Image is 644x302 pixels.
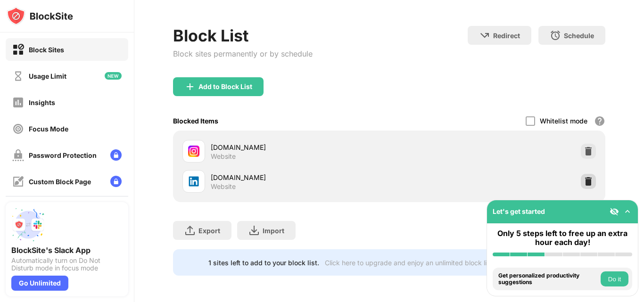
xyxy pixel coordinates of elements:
[12,70,24,82] img: time-usage-off.svg
[29,178,91,186] div: Custom Block Page
[188,176,199,187] img: favicons
[29,151,97,159] div: Password Protection
[12,97,24,108] img: insights-off.svg
[29,46,64,54] div: Block Sites
[263,227,284,235] div: Import
[11,208,45,242] img: push-slack.svg
[105,72,122,80] img: new-icon.svg
[11,257,123,272] div: Automatically turn on Do Not Disturb mode in focus mode
[12,44,24,56] img: block-on.svg
[493,229,632,247] div: Only 5 steps left to free up an extra hour each day!
[211,172,389,182] div: [DOMAIN_NAME]
[493,32,520,40] div: Redirect
[601,271,628,286] button: Do it
[493,207,545,215] div: Let's get started
[498,272,598,286] div: Get personalized productivity suggestions
[29,98,55,106] div: Insights
[7,7,73,25] img: logo-blocksite.svg
[173,117,218,125] div: Blocked Items
[198,227,220,235] div: Export
[540,117,587,125] div: Whitelist mode
[198,83,252,90] div: Add to Block List
[29,125,68,133] div: Focus Mode
[173,26,313,45] div: Block List
[211,182,236,191] div: Website
[12,123,24,135] img: focus-off.svg
[11,276,68,291] div: Go Unlimited
[188,146,199,157] img: favicons
[208,259,319,267] div: 1 sites left to add to your block list.
[110,149,122,161] img: lock-menu.svg
[173,49,313,58] div: Block sites permanently or by schedule
[29,72,66,80] div: Usage Limit
[12,176,24,188] img: customize-block-page-off.svg
[610,207,619,216] img: eye-not-visible.svg
[564,32,594,40] div: Schedule
[211,152,236,161] div: Website
[11,245,123,255] div: BlockSite's Slack App
[110,176,122,187] img: lock-menu.svg
[211,142,389,152] div: [DOMAIN_NAME]
[12,149,24,161] img: password-protection-off.svg
[325,259,494,267] div: Click here to upgrade and enjoy an unlimited block list.
[623,207,632,216] img: omni-setup-toggle.svg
